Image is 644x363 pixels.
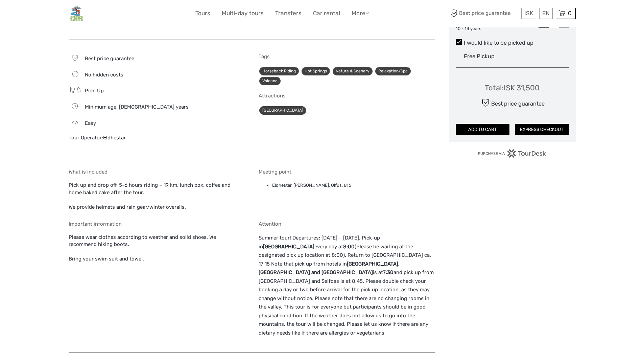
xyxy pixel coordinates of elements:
[539,8,553,19] div: EN
[485,83,540,93] div: Total : ISK 31,500
[85,72,123,78] span: No hidden costs
[263,244,314,250] strong: [GEOGRAPHIC_DATA]
[259,221,435,227] h5: Attention
[78,10,86,19] button: Open LiveChat chat widget
[259,67,299,75] a: Horseback Riding
[515,124,569,135] button: EXPRESS CHECKOUT
[195,8,210,18] a: Tours
[222,8,264,18] a: Multi-day tours
[449,8,520,19] span: Best price guarantee
[375,67,411,75] a: Relaxation/Spa
[313,8,340,18] a: Car rental
[524,10,533,17] span: ISK
[85,88,104,94] span: Pick-Up
[70,104,79,109] span: 8
[567,10,573,17] span: 0
[259,53,435,60] h5: Tags
[259,93,435,99] h5: Attractions
[259,169,435,175] h5: Meeting point
[302,67,330,75] a: Hot Springs
[352,8,369,18] a: More
[259,234,435,337] p: Summer tour! Departures: [DATE] – [DATE]. Pick-up in every day at (Please be waiting at the desig...
[85,120,96,126] span: Easy
[456,124,510,135] button: ADD TO CART
[456,26,494,32] div: 10 - 14 years
[259,106,306,115] a: [GEOGRAPHIC_DATA]
[478,149,546,158] img: PurchaseViaTourDesk.png
[333,67,373,75] a: Nature & Scenery
[464,53,495,60] span: Free Pickup
[85,55,134,62] span: Best price guarantee
[69,134,245,141] div: Tour Operator:
[456,39,569,47] label: I would like to be picked up
[69,221,245,345] div: Please wear clothes according to weather and solid shoes. We recommend hiking boots. Bring your s...
[103,135,126,141] a: Eldhestar
[480,97,544,109] div: Best price guarantee
[69,169,245,211] div: Pick up and drop off, 5-6 hours riding – 19 km, lunch box, coffee and home baked cake after the t...
[69,169,245,175] h5: What is included
[259,77,281,85] a: Volcano
[9,12,76,17] p: We're away right now. Please check back later!
[275,8,302,18] a: Transfers
[272,182,435,189] li: Eldhestar, [PERSON_NAME], Ölfus, 816
[343,244,355,250] strong: 8:00
[69,5,84,22] img: General Info:
[69,221,245,227] h5: Important information
[383,269,393,275] strong: 7:30
[85,104,189,110] span: Minimum age: [DEMOGRAPHIC_DATA] years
